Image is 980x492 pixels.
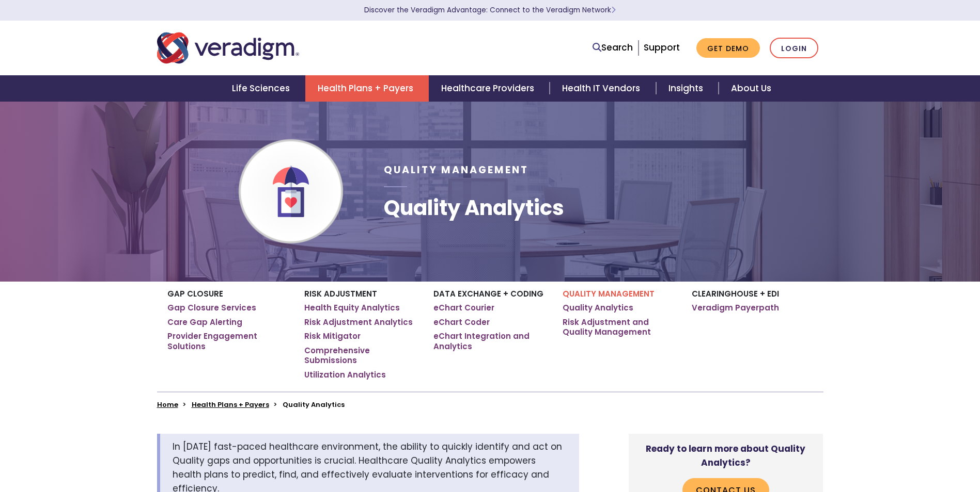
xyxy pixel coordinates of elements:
a: eChart Integration and Analytics [433,331,547,351]
span: Quality Management [384,163,528,177]
a: Discover the Veradigm Advantage: Connect to the Veradigm NetworkLearn More [364,5,616,15]
a: Gap Closure Services [167,303,256,313]
a: Quality Analytics [563,303,633,313]
a: eChart Courier [433,303,494,313]
a: Utilization Analytics [304,370,386,380]
span: Learn More [611,5,616,15]
a: Risk Adjustment and Quality Management [563,317,676,337]
a: Health Plans + Payers [192,400,269,409]
h1: Quality Analytics [384,195,564,220]
a: Health IT Vendors [550,75,656,102]
a: Health Equity Analytics [304,303,400,313]
a: Login [770,38,818,59]
a: eChart Coder [433,317,490,327]
a: Health Plans + Payers [305,75,429,102]
a: Life Sciences [220,75,305,102]
a: Risk Adjustment Analytics [304,317,413,327]
a: Veradigm Payerpath [692,303,779,313]
a: Search [593,41,633,55]
a: Comprehensive Submissions [304,346,418,366]
a: Get Demo [696,38,760,58]
a: Risk Mitigator [304,331,361,341]
a: Provider Engagement Solutions [167,331,289,351]
a: Support [644,41,680,54]
img: Veradigm logo [157,31,299,65]
a: Healthcare Providers [429,75,550,102]
a: Care Gap Alerting [167,317,242,327]
a: Insights [656,75,719,102]
a: About Us [719,75,784,102]
a: Home [157,400,178,409]
strong: Ready to learn more about Quality Analytics? [646,442,805,469]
